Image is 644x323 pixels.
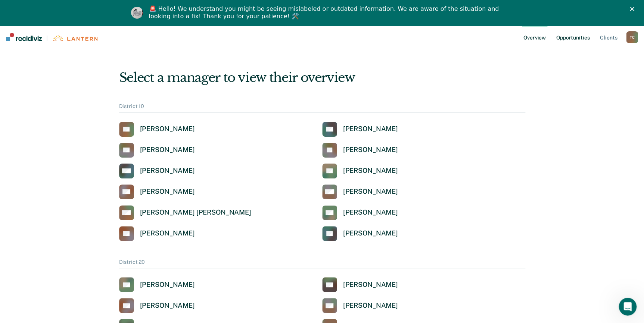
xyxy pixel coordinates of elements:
[343,125,398,133] div: [PERSON_NAME]
[119,122,195,137] a: [PERSON_NAME]
[619,298,637,316] iframe: Intercom live chat
[119,184,195,199] a: [PERSON_NAME]
[140,281,195,289] div: [PERSON_NAME]
[119,103,525,113] div: District 10
[42,35,52,41] span: |
[322,298,398,313] a: [PERSON_NAME]
[6,33,97,41] a: |
[140,301,195,310] div: [PERSON_NAME]
[322,164,398,178] a: [PERSON_NAME]
[119,164,195,178] a: [PERSON_NAME]
[322,122,398,137] a: [PERSON_NAME]
[149,5,501,20] div: 🚨 Hello! We understand you might be seeing mislabeled or outdated information. We are aware of th...
[140,167,195,175] div: [PERSON_NAME]
[119,205,251,220] a: [PERSON_NAME] [PERSON_NAME]
[119,298,195,313] a: [PERSON_NAME]
[343,146,398,154] div: [PERSON_NAME]
[119,226,195,241] a: [PERSON_NAME]
[140,229,195,238] div: [PERSON_NAME]
[555,25,591,49] a: Opportunities
[343,208,398,217] div: [PERSON_NAME]
[522,25,547,49] a: Overview
[343,229,398,238] div: [PERSON_NAME]
[322,226,398,241] a: [PERSON_NAME]
[630,7,637,11] div: Close
[343,167,398,175] div: [PERSON_NAME]
[140,187,195,196] div: [PERSON_NAME]
[322,205,398,220] a: [PERSON_NAME]
[119,259,525,269] div: District 20
[140,146,195,154] div: [PERSON_NAME]
[131,7,143,19] img: Profile image for Kim
[140,125,195,133] div: [PERSON_NAME]
[343,281,398,289] div: [PERSON_NAME]
[119,277,195,292] a: [PERSON_NAME]
[140,208,251,217] div: [PERSON_NAME] [PERSON_NAME]
[343,187,398,196] div: [PERSON_NAME]
[626,31,638,43] div: T C
[626,31,638,43] button: TC
[322,143,398,158] a: [PERSON_NAME]
[119,70,525,85] div: Select a manager to view their overview
[322,184,398,199] a: [PERSON_NAME]
[343,301,398,310] div: [PERSON_NAME]
[52,35,97,41] img: Lantern
[6,33,42,41] img: Recidiviz
[322,277,398,292] a: [PERSON_NAME]
[119,143,195,158] a: [PERSON_NAME]
[598,25,619,49] a: Clients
